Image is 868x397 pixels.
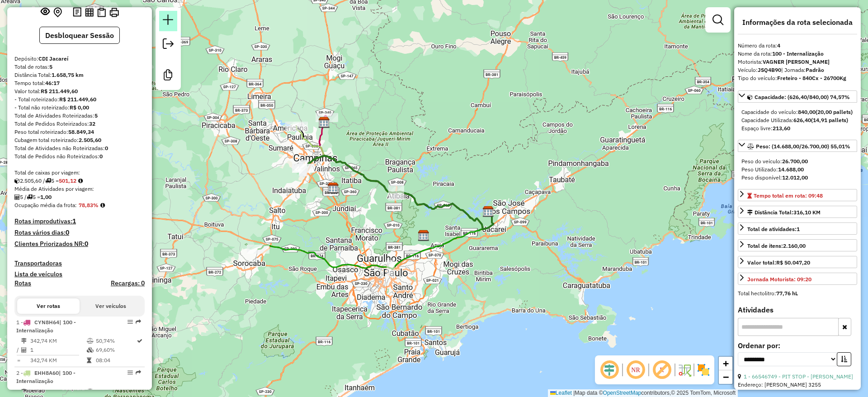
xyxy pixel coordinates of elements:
[94,112,98,119] strong: 5
[738,289,857,298] div: Total hectolitro:
[16,319,76,334] span: | 100 - Internalização
[30,356,86,365] td: 342,74 KM
[80,298,142,314] button: Ver veículos
[95,6,108,19] button: Visualizar Romaneio
[85,240,88,248] strong: 0
[755,94,850,100] span: Capacidade: (626,40/840,00) 74,57%
[816,109,853,115] strong: (20,00 pallets)
[105,145,108,151] strong: 0
[14,104,145,112] div: - Total não roteirizado:
[16,369,75,384] span: | 100 - Internalização
[758,66,781,73] strong: JSQ4B90
[773,125,790,132] strong: 213,60
[127,370,133,375] em: Opções
[14,279,31,287] h4: Rotas
[14,136,145,144] div: Cubagem total roteirizado:
[99,153,103,160] strong: 0
[14,112,145,120] div: Total de Atividades Roteirizadas:
[741,124,854,132] div: Espaço livre:
[30,336,86,345] td: 342,74 KM
[34,319,59,326] span: CYN8H64
[418,230,429,241] img: CDI Guarulhos INT
[696,363,711,377] img: Exibir/Ocultar setores
[95,387,136,396] td: 49,36%
[68,128,94,135] strong: 58.849,34
[738,66,857,74] div: Veículo:
[14,178,20,184] i: Cubagem total roteirizado
[741,165,854,174] div: Peso Utilizado:
[87,389,94,394] i: % de utilização do peso
[159,11,177,31] a: Nova sessão e pesquisa
[738,104,857,136] div: Capacidade: (626,40/840,00) 74,57%
[41,88,78,95] strong: R$ 211.449,60
[14,260,145,267] h4: Transportadoras
[754,192,823,199] span: Tempo total em rota: 09:48
[30,387,86,396] td: 340,16 KM
[550,390,572,396] a: Leaflet
[738,206,857,218] a: Distância Total:316,10 KM
[719,370,732,384] a: Zoom out
[14,217,145,225] h4: Rotas improdutivas:
[14,202,77,208] span: Ocupação média da frota:
[778,166,804,173] strong: 14.688,00
[747,259,810,267] div: Valor total:
[89,120,95,127] strong: 32
[14,55,145,63] div: Depósito:
[738,381,857,389] div: Endereço: [PERSON_NAME] 3255
[14,229,145,236] h4: Rotas vários dias:
[14,185,145,193] div: Média de Atividades por viagem:
[14,240,145,248] h4: Clientes Priorizados NR:
[87,358,91,363] i: Tempo total em rota
[482,206,494,217] img: CDI Jacareí
[21,389,27,394] i: Distância Total
[52,71,84,78] strong: 1.658,75 km
[38,55,68,62] strong: CDI Jacareí
[709,11,727,29] a: Exibir filtros
[87,347,94,353] i: % de utilização da cubagem
[738,273,857,285] a: Jornada Motorista: 09:20
[806,66,824,73] strong: Padrão
[14,71,145,79] div: Distância Total:
[39,5,52,19] button: Exibir sessão original
[16,356,21,365] td: =
[14,270,145,278] h4: Lista de veículos
[17,298,80,314] button: Ver rotas
[137,389,142,394] i: Rota otimizada
[741,158,808,165] span: Peso do veículo:
[14,144,145,152] div: Total de Atividades não Roteirizadas:
[747,226,800,232] span: Total de atividades:
[39,27,120,44] button: Desbloquear Sessão
[59,96,96,103] strong: R$ 211.449,60
[14,194,20,200] i: Total de Atividades
[30,345,86,354] td: 1
[738,189,857,201] a: Tempo total em rota: 09:48
[136,370,141,375] em: Rota exportada
[763,58,830,65] strong: VAGNER [PERSON_NAME]
[70,104,89,111] strong: R$ 0,00
[14,193,145,201] div: 5 / 5 =
[40,194,52,200] strong: 1,00
[49,63,52,70] strong: 5
[78,178,83,184] i: Meta Caixas/viagem: 568,30 Diferença: -67,18
[159,35,177,55] a: Exportar sessão
[781,66,824,73] span: | Jornada:
[777,75,846,81] strong: Freteiro - 840Cx - 26700Kg
[738,18,857,27] h4: Informações da rota selecionada
[741,108,854,116] div: Capacidade do veículo:
[738,340,857,351] label: Ordenar por:
[21,338,27,344] i: Distância Total
[14,128,145,136] div: Peso total roteirizado:
[738,256,857,268] a: Valor total:R$ 50.047,20
[738,154,857,185] div: Peso: (14.688,00/26.700,00) 55,01%
[723,371,729,383] span: −
[798,109,816,115] strong: 840,00
[738,306,857,314] h4: Atividades
[14,120,145,128] div: Total de Pedidos Roteirizados:
[777,42,780,49] strong: 4
[797,226,800,232] strong: 1
[14,79,145,87] div: Tempo total:
[747,275,811,284] div: Jornada Motorista: 09:20
[16,369,75,384] span: 2 -
[79,137,101,143] strong: 2.505,60
[811,117,848,123] strong: (14,91 pallets)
